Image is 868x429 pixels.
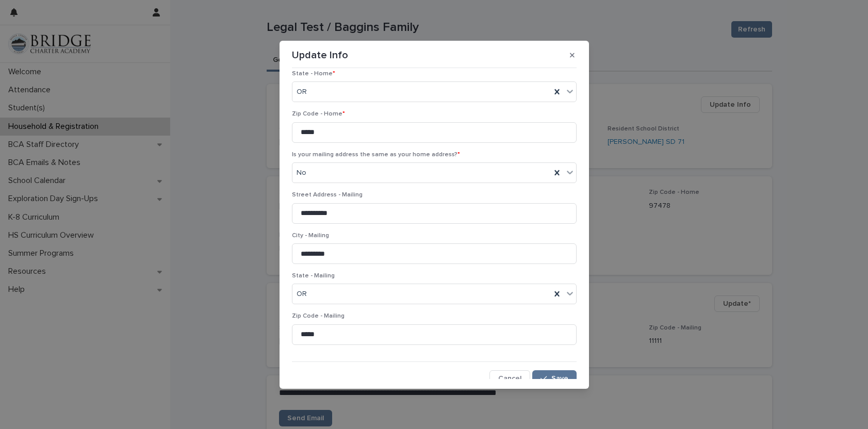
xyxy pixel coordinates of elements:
[297,168,306,178] span: No
[551,375,568,382] span: Save
[297,289,307,300] span: OR
[292,111,345,117] span: Zip Code - Home
[532,370,576,387] button: Save
[292,313,345,319] span: Zip Code - Mailing
[292,71,335,77] span: State - Home
[498,375,521,382] span: Cancel
[292,273,335,279] span: State - Mailing
[489,370,530,387] button: Cancel
[292,192,363,198] span: Street Address - Mailing
[292,233,329,239] span: City - Mailing
[292,49,348,61] p: Update Info
[297,87,307,97] span: OR
[292,152,460,158] span: Is your mailing address the same as your home address?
